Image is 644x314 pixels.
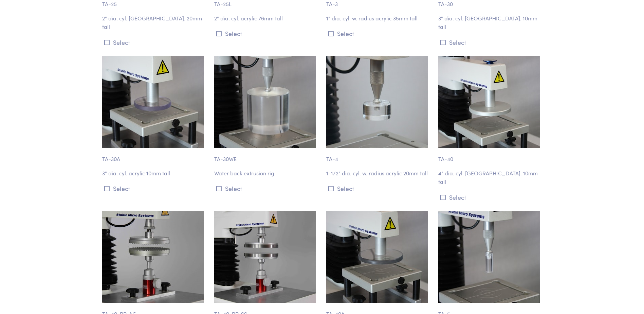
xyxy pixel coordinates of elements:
p: 1-1/2" dia. cyl. w. radius acrylic 20mm tall [326,169,430,178]
img: cylinder_ta-5_half-inch-diameter.jpg [438,211,540,303]
p: TA-30WE [214,148,318,163]
img: cylinder_ta-40-pp-ag.jpg [102,211,204,303]
p: 2" dia. cyl. [GEOGRAPHIC_DATA]. 20mm tall [102,14,206,31]
button: Select [214,183,318,194]
p: TA-30A [102,148,206,163]
p: 3" dia. cyl. acrylic 10mm tall [102,169,206,178]
img: cylinder_ta-40-pp-ss.jpg [214,211,316,303]
p: 4" dia. cyl. [GEOGRAPHIC_DATA]. 10mm tall [438,169,542,186]
img: cylinder_ta-40a_4-inch-diameter.jpg [326,211,428,303]
button: Select [102,37,206,48]
p: TA-40 [438,148,542,163]
p: TA-4 [326,148,430,163]
button: Select [214,28,318,39]
img: cylinder_ta-40_4-inch-diameter.jpg [438,56,540,148]
button: Select [326,183,430,194]
img: cylinder_ta-30we_3-inch-diameter.jpg [214,56,316,148]
button: Select [326,28,430,39]
p: Water back extrusion rig [214,169,318,178]
p: 3" dia. cyl. [GEOGRAPHIC_DATA]. 10mm tall [438,14,542,31]
button: Select [438,37,542,48]
button: Select [438,192,542,203]
button: Select [102,183,206,194]
img: cylinder_ta-4_1-half-inch-diameter_2.jpg [326,56,428,148]
p: 2" dia. cyl. acrylic 76mm tall [214,14,318,23]
img: cylinder_ta-30a_3-inch-diameter.jpg [102,56,204,148]
p: 1" dia. cyl. w. radius acrylic 35mm tall [326,14,430,23]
